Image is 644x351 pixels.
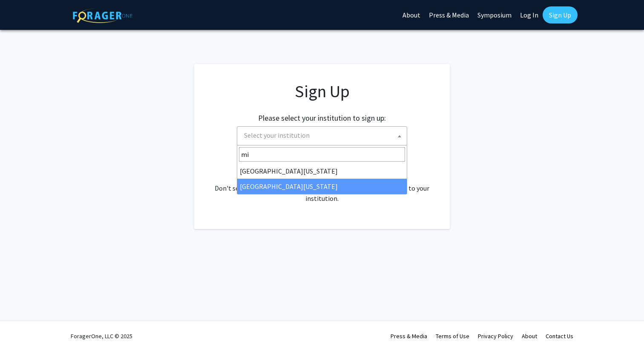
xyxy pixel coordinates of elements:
[239,147,405,162] input: Search
[546,332,573,340] a: Contact Us
[237,126,407,145] span: Select your institution
[244,131,310,139] span: Select your institution
[211,162,433,203] div: Already have an account? . Don't see your institution? about bringing ForagerOne to your institut...
[237,163,407,179] li: [GEOGRAPHIC_DATA][US_STATE]
[522,332,537,340] a: About
[391,332,427,340] a: Press & Media
[543,6,578,23] a: Sign Up
[478,332,513,340] a: Privacy Policy
[258,113,386,123] h2: Please select your institution to sign up:
[241,127,407,144] span: Select your institution
[6,313,36,345] iframe: Chat
[436,332,469,340] a: Terms of Use
[73,8,132,23] img: ForagerOne Logo
[237,179,407,194] li: [GEOGRAPHIC_DATA][US_STATE]
[71,321,132,351] div: ForagerOne, LLC © 2025
[211,81,433,102] h1: Sign Up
